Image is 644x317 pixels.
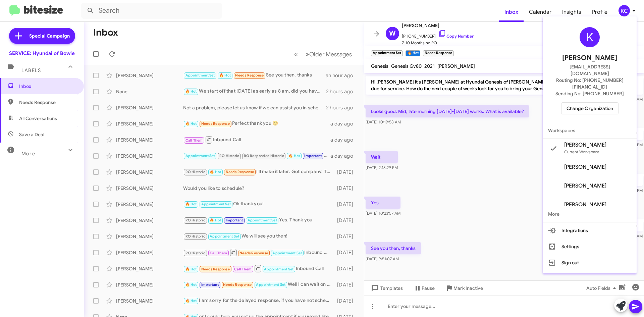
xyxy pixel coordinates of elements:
[543,206,637,222] span: More
[543,239,637,255] button: Settings
[561,102,619,114] button: Change Organization
[580,27,600,47] div: K
[551,77,629,90] span: Routing No: [PHONE_NUMBER][FINANCIAL_ID]
[555,90,624,97] span: Sending No: [PHONE_NUMBER]
[564,201,606,208] span: [PERSON_NAME]
[562,53,617,63] span: [PERSON_NAME]
[564,182,606,189] span: [PERSON_NAME]
[543,122,637,139] span: Workspaces
[543,222,637,239] button: Integrations
[543,255,637,271] button: Sign out
[564,164,606,170] span: [PERSON_NAME]
[567,103,613,114] span: Change Organization
[564,149,599,154] span: Current Workspace
[551,63,629,77] span: [EMAIL_ADDRESS][DOMAIN_NAME]
[564,142,606,148] span: [PERSON_NAME]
